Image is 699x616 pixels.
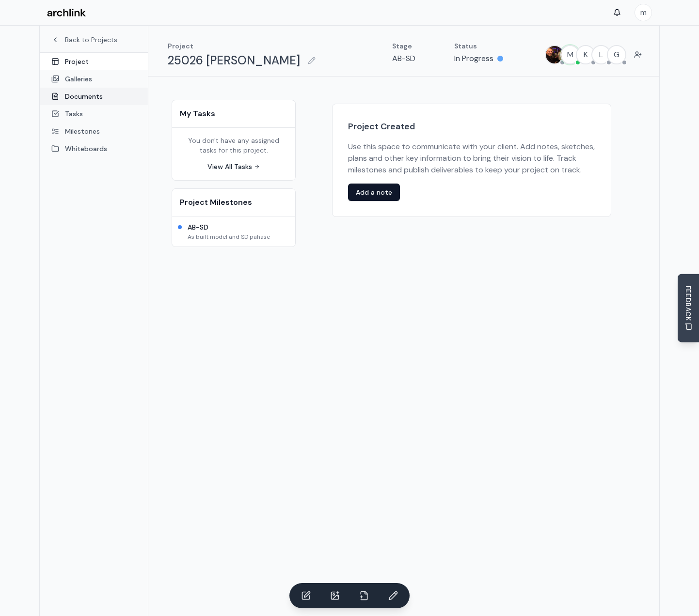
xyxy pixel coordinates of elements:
span: FEEDBACK [683,286,693,321]
a: Back to Projects [51,35,136,45]
p: As built model and SD pahase [188,233,270,241]
h2: My Tasks [180,108,287,120]
h3: AB-SD [188,222,270,232]
button: K [576,45,595,64]
p: Project Created [348,120,595,133]
button: M [560,45,580,64]
p: Status [454,41,503,51]
a: Documents [40,88,148,105]
button: Add a note [348,184,400,201]
a: Milestones [40,123,148,140]
a: View All Tasks [207,162,260,171]
button: L [591,45,611,64]
p: Project [168,41,319,51]
img: MARC JONES [546,46,563,63]
p: Use this space to communicate with your client. Add notes, sketches, plans and other key informat... [348,141,595,176]
button: Send Feedback [678,274,699,342]
p: Stage [392,41,415,51]
a: Whiteboards [40,140,148,157]
p: AB-SD [392,53,415,64]
span: K [577,46,594,63]
a: Galleries [40,70,148,88]
span: M [561,46,579,63]
img: Archlink [47,9,86,17]
button: MARC JONES [545,45,564,64]
button: G [607,45,626,64]
span: L [592,46,610,63]
a: Project [40,53,148,70]
h2: Project Milestones [180,197,287,208]
h1: 25026 [PERSON_NAME] [168,53,300,68]
span: G [608,46,625,63]
a: Tasks [40,105,148,123]
span: m [635,4,651,21]
p: In Progress [454,53,493,64]
p: You don't have any assigned tasks for this project. [180,136,287,155]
